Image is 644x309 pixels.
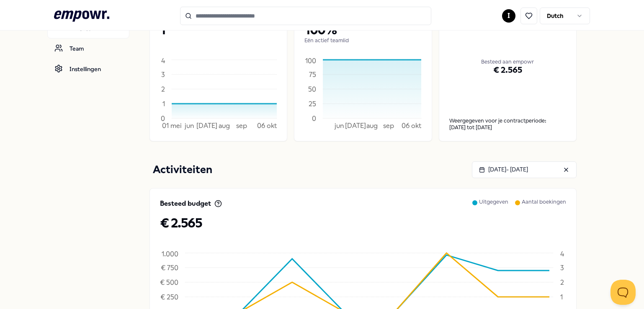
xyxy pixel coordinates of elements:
button: I [502,9,515,23]
tspan: 3 [560,263,564,271]
tspan: 75 [309,70,316,78]
div: € 2.565 [449,42,566,98]
tspan: 25 [309,100,316,107]
tspan: € 500 [160,278,178,286]
tspan: [DATE] [196,122,217,130]
p: Weergegeven voor je contractperiode: [449,117,566,124]
tspan: 06 okt [402,122,421,130]
tspan: jun [334,122,344,130]
tspan: 3 [161,70,165,78]
tspan: 2 [560,278,564,286]
tspan: 06 okt [257,122,277,130]
tspan: 1 [162,100,165,107]
p: Uitgegeven [479,199,508,215]
tspan: 2 [161,85,165,93]
tspan: 4 [560,250,564,258]
input: Search for products, categories or subcategories [180,7,431,25]
tspan: 0 [312,114,316,122]
tspan: jun [184,122,194,130]
tspan: aug [366,122,378,130]
a: Team [47,38,129,59]
tspan: 0 [161,114,165,122]
p: € 2.565 [160,215,566,230]
tspan: [DATE] [345,122,366,130]
tspan: € 750 [161,263,178,271]
button: [DATE]- [DATE] [472,161,577,178]
tspan: 1 [560,293,563,301]
tspan: 01 mei [162,122,182,130]
div: [DATE] - [DATE] [479,165,528,174]
tspan: € 250 [160,293,178,301]
p: Besteed budget [160,199,211,209]
tspan: aug [219,122,230,130]
div: [DATE] tot [DATE] [449,124,566,131]
tspan: 4 [161,57,165,65]
tspan: 100 [305,57,316,65]
tspan: sep [236,122,247,130]
p: Activiteiten [153,161,212,178]
p: Eén actief teamlid [304,37,421,44]
p: Aantal boekingen [522,199,566,215]
a: Instellingen [47,59,129,79]
tspan: sep [383,122,394,130]
tspan: € 1.000 [155,250,178,258]
iframe: Help Scout Beacon - Open [611,280,636,305]
tspan: 50 [308,85,316,93]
